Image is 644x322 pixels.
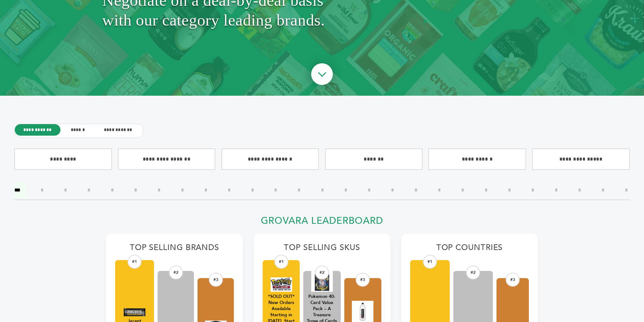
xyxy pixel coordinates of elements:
div: #1 [423,255,437,269]
div: #2 [169,266,183,280]
div: #3 [356,273,370,287]
div: #2 [466,266,480,280]
img: *SOLD OUT* New Orders Available Starting in 2026. Start Placing Orders for 2026 now! [271,277,292,292]
div: #1 [128,255,142,269]
div: #3 [506,273,520,287]
div: #3 [209,273,223,287]
h2: Top Countries [410,243,529,257]
h2: Top Selling Brands [115,243,234,257]
img: Jacent Strategic Manufacturing, LLC [124,308,145,316]
div: #1 [274,255,288,269]
img: ourBrandsHeroArrow.png [303,56,341,94]
h2: Grovara Leaderboard [106,215,538,231]
img: Pokemon 40-Card Value Pack – A Treasure Trove of Cards from 1996 to 2024 - Starter pack! [311,270,333,292]
h2: Top Selling SKUs [263,243,381,257]
div: #2 [315,266,329,280]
